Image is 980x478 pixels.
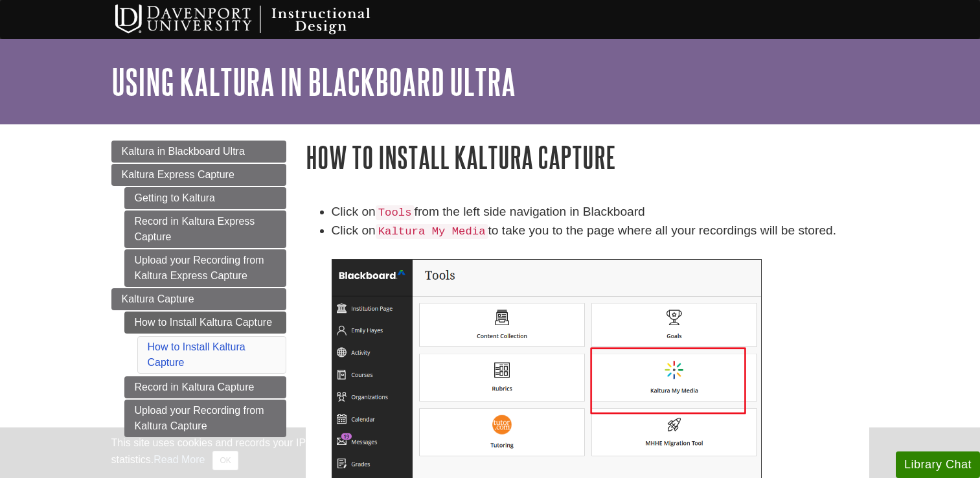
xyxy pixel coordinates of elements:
[148,341,245,368] a: How to Install Kaltura Capture
[122,169,234,180] span: Kaltura Express Capture
[306,141,869,174] h1: How to Install Kaltura Capture
[124,211,286,248] a: Record in Kaltura Express Capture
[111,288,286,310] a: Kaltura Capture
[124,187,286,209] a: Getting to Kaltura
[124,400,286,437] a: Upload your Recording from Kaltura Capture
[111,164,286,186] a: Kaltura Express Capture
[122,146,245,157] span: Kaltura in Blackboard Ultra
[124,249,286,287] a: Upload your Recording from Kaltura Express Capture
[896,451,980,478] button: Library Chat
[124,312,286,334] a: How to Install Kaltura Capture
[111,62,516,102] a: Using Kaltura in Blackboard Ultra
[111,141,286,163] a: Kaltura in Blackboard Ultra
[332,203,869,222] li: Click on from the left side navigation in Blackboard
[376,205,415,220] code: Tools
[124,376,286,398] a: Record in Kaltura Capture
[122,293,194,304] span: Kaltura Capture
[376,224,488,239] code: Kaltura My Media
[105,3,416,36] img: Davenport University Instructional Design
[111,141,286,437] div: Guide Page Menu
